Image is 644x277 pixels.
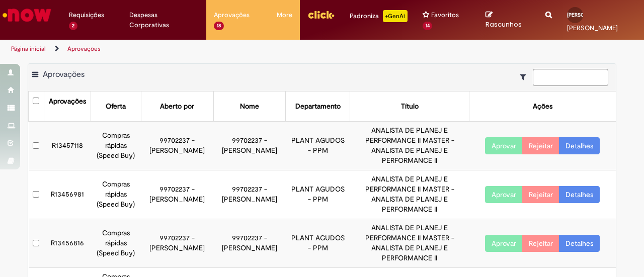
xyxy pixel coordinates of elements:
img: click_logo_yellow_360x200.png [307,7,335,22]
button: Aprovar [485,235,523,252]
span: Aprovações [43,69,85,79]
th: Aprovações [44,91,91,121]
td: ANALISTA DE PLANEJ E PERFORMANCE II MASTER - ANALISTA DE PLANEJ E PERFORMANCE II [350,170,469,219]
td: 99702237 - [PERSON_NAME] [141,219,213,268]
button: Rejeitar [522,137,559,154]
span: Aprovações [214,10,250,20]
td: ANALISTA DE PLANEJ E PERFORMANCE II MASTER - ANALISTA DE PLANEJ E PERFORMANCE II [350,122,469,170]
td: 99702237 - [PERSON_NAME] [213,122,286,170]
td: 99702237 - [PERSON_NAME] [141,170,213,219]
span: 18 [214,22,224,30]
div: Ações [533,102,552,112]
td: PLANT AGUDOS - PPM [286,219,350,268]
a: Rascunhos [486,11,530,29]
a: Aprovações [67,45,101,53]
td: PLANT AGUDOS - PPM [286,170,350,219]
div: Padroniza [350,10,408,22]
span: Despesas Corporativas [129,10,199,30]
a: Detalhes [559,137,600,154]
td: Compras rápidas (Speed Buy) [91,122,141,170]
td: R13456816 [44,219,91,268]
span: 14 [423,22,433,30]
td: R13457118 [44,122,91,170]
div: Aberto por [160,102,194,112]
div: Aprovações [49,97,86,107]
a: Página inicial [11,45,46,53]
span: [PERSON_NAME] [567,24,618,32]
a: Detalhes [559,235,600,252]
span: 2 [69,22,77,30]
button: Aprovar [485,137,523,154]
span: [PERSON_NAME] [567,12,606,18]
td: 99702237 - [PERSON_NAME] [213,219,286,268]
td: 99702237 - [PERSON_NAME] [213,170,286,219]
span: Favoritos [431,10,459,20]
button: Rejeitar [522,235,559,252]
td: 99702237 - [PERSON_NAME] [141,122,213,170]
span: Requisições [69,10,104,20]
span: More [277,10,292,20]
button: Aprovar [485,186,523,203]
p: +GenAi [383,10,408,22]
button: Rejeitar [522,186,559,203]
td: Compras rápidas (Speed Buy) [91,219,141,268]
img: ServiceNow [1,5,53,25]
i: Mostrar filtros para: Suas Solicitações [520,73,531,80]
div: Nome [240,102,259,112]
span: Rascunhos [486,20,522,29]
div: Título [401,102,419,112]
a: Detalhes [559,186,600,203]
td: ANALISTA DE PLANEJ E PERFORMANCE II MASTER - ANALISTA DE PLANEJ E PERFORMANCE II [350,219,469,268]
div: Oferta [106,102,126,112]
td: Compras rápidas (Speed Buy) [91,170,141,219]
div: Departamento [295,102,341,112]
ul: Trilhas de página [8,40,422,58]
td: R13456981 [44,170,91,219]
td: PLANT AGUDOS - PPM [286,122,350,170]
